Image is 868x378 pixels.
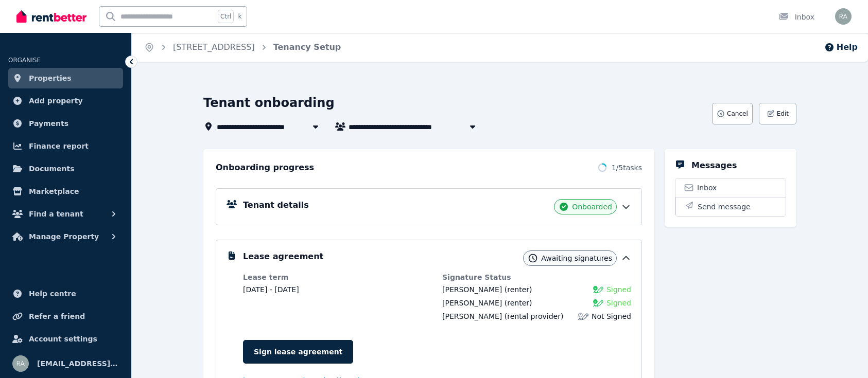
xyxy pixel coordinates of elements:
[8,204,123,224] button: Find a tenant
[29,333,97,345] span: Account settings
[578,311,588,321] img: Lease not signed
[8,113,123,134] a: Payments
[37,357,119,370] span: [EMAIL_ADDRESS][DOMAIN_NAME]
[833,343,858,368] iframe: Intercom live chat
[29,163,75,175] span: Documents
[29,310,85,322] span: Refer a friend
[29,185,79,197] span: Marketplace
[697,183,717,193] span: Inbox
[442,298,532,308] div: (renter)
[243,272,432,282] dt: Lease term
[675,178,786,197] a: Inbox
[29,72,72,84] span: Properties
[273,41,341,53] span: Tenancy Setup
[203,95,335,111] h1: Tenant onboarding
[29,230,99,243] span: Manage Property
[8,136,123,156] a: Finance report
[218,10,234,23] span: Ctrl
[12,355,29,372] img: rajnvijaya@gmail.com
[216,161,314,174] h2: Onboarding progress
[727,110,748,118] span: Cancel
[29,95,83,107] span: Add property
[243,340,353,364] a: Sign lease agreement
[8,57,41,64] span: ORGANISE
[132,33,353,62] nav: Breadcrumb
[8,68,123,88] a: Properties
[541,253,612,263] span: Awaiting signatures
[243,199,309,211] h5: Tenant details
[8,158,123,179] a: Documents
[243,250,323,263] h5: Lease agreement
[8,329,123,349] a: Account settings
[16,9,86,24] img: RentBetter
[29,287,76,300] span: Help centre
[442,284,532,295] div: (renter)
[442,285,502,294] span: [PERSON_NAME]
[593,298,603,308] img: Signed Lease
[442,311,563,321] div: (rental provider)
[8,283,123,304] a: Help centre
[759,103,796,124] button: Edit
[173,42,255,52] a: [STREET_ADDRESS]
[778,12,814,22] div: Inbox
[8,306,123,327] a: Refer a friend
[572,202,612,212] span: Onboarded
[592,311,631,321] span: Not Signed
[675,197,786,216] button: Send message
[8,91,123,111] a: Add property
[442,299,502,307] span: [PERSON_NAME]
[29,140,89,152] span: Finance report
[606,298,631,308] span: Signed
[442,312,502,320] span: [PERSON_NAME]
[777,110,789,118] span: Edit
[29,208,83,220] span: Find a tenant
[238,12,241,21] span: k
[29,117,68,130] span: Payments
[8,181,123,202] a: Marketplace
[691,159,737,172] h5: Messages
[712,103,753,124] button: Cancel
[8,226,123,247] button: Manage Property
[698,202,751,212] span: Send message
[606,284,631,295] span: Signed
[824,41,858,53] button: Help
[593,284,603,295] img: Signed Lease
[612,163,642,173] span: 1 / 5 tasks
[243,284,432,295] dd: [DATE] - [DATE]
[835,8,852,25] img: rajnvijaya@gmail.com
[442,272,631,282] dt: Signature Status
